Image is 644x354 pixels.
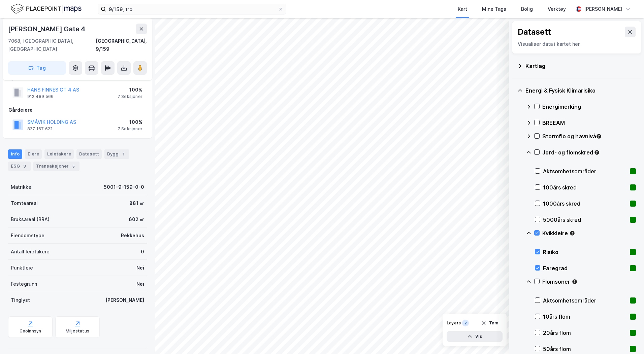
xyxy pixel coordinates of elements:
div: Jord- og flomskred [542,148,636,156]
div: Nei [136,280,144,288]
div: Verktøy [548,5,566,13]
div: [PERSON_NAME] Gate 4 [8,24,87,34]
div: Kvikkleire [542,229,636,237]
div: Kartlag [525,62,636,70]
div: [PERSON_NAME] [584,5,622,13]
div: 50års flom [543,345,627,353]
div: [GEOGRAPHIC_DATA], 9/159 [96,37,147,53]
div: 7068, [GEOGRAPHIC_DATA], [GEOGRAPHIC_DATA] [8,37,96,53]
div: Tomteareal [11,199,38,207]
div: Mine Tags [482,5,506,13]
div: 827 167 622 [27,126,53,132]
div: 1 [120,151,127,157]
div: Gårdeiere [8,106,147,114]
div: 881 ㎡ [129,199,144,207]
div: 0 [141,248,144,256]
div: Tooltip anchor [569,230,575,236]
div: Nei [136,264,144,272]
div: Eiendomstype [11,232,44,240]
div: 3 [21,163,28,170]
div: 5000års skred [543,216,627,224]
div: Kontrollprogram for chat [610,322,644,354]
div: Festegrunn [11,280,37,288]
div: Matrikkel [11,183,33,191]
div: 20års flom [543,329,627,337]
div: Layers [447,320,461,326]
div: Info [8,149,22,159]
div: Energi & Fysisk Klimarisiko [525,86,636,95]
div: Rekkehus [121,232,144,240]
div: Kart [458,5,467,13]
iframe: Chat Widget [610,322,644,354]
div: Tooltip anchor [594,149,600,155]
img: logo.f888ab2527a4732fd821a326f86c7f29.svg [11,3,82,15]
button: Tag [8,61,66,75]
div: 912 489 566 [27,94,54,99]
div: Faregrad [543,264,627,272]
div: 5 [70,163,77,170]
div: [PERSON_NAME] [105,296,144,304]
div: 100% [118,118,142,126]
input: Søk på adresse, matrikkel, gårdeiere, leietakere eller personer [106,4,278,14]
div: Datasett [76,149,102,159]
div: Punktleie [11,264,33,272]
div: BREEAM [542,119,636,127]
div: Datasett [518,27,551,37]
div: Tinglyst [11,296,30,304]
div: Flomsoner [542,278,636,286]
button: Vis [447,331,503,342]
div: Transaksjoner [33,162,79,171]
div: Geoinnsyn [20,328,41,334]
div: 10års flom [543,313,627,321]
div: Stormflo og havnivå [542,132,636,140]
button: Tøm [477,318,503,328]
div: 5001-9-159-0-0 [104,183,144,191]
div: 2 [462,320,469,326]
div: Tooltip anchor [596,133,602,139]
div: 100% [118,86,142,94]
div: Miljøstatus [66,328,89,334]
div: Bruksareal (BRA) [11,215,50,223]
div: 100års skred [543,183,627,191]
div: Bygg [104,149,129,159]
div: 602 ㎡ [129,215,144,223]
div: 7 Seksjoner [118,94,142,99]
div: Tooltip anchor [572,279,578,285]
div: 1000års skred [543,200,627,208]
div: Risiko [543,248,627,256]
div: Visualiser data i kartet her. [518,40,636,48]
div: Aktsomhetsområder [543,167,627,175]
div: Leietakere [44,149,74,159]
div: Eiere [25,149,42,159]
div: Energimerking [542,103,636,111]
div: Antall leietakere [11,248,50,256]
div: 7 Seksjoner [118,126,142,132]
div: ESG [8,162,31,171]
div: Aktsomhetsområder [543,296,627,305]
div: Bolig [521,5,533,13]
